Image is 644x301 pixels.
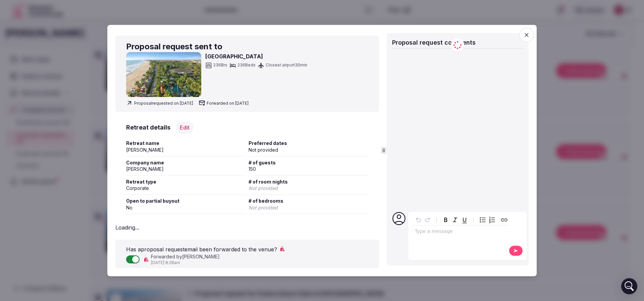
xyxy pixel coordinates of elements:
[249,147,368,153] div: Not provided
[126,123,170,132] h3: Retreat details
[151,260,220,265] span: [DATE] 8:28am
[499,215,509,224] button: Create link
[126,204,246,211] div: No
[126,166,246,173] div: [PERSON_NAME]
[126,147,246,153] div: [PERSON_NAME]
[441,215,450,224] button: Bold
[126,41,368,52] h2: Proposal request sent to
[478,215,497,224] div: toggle group
[249,140,368,147] span: Preferred dates
[151,253,220,260] span: Forwarded by [PERSON_NAME]
[249,166,368,173] div: 150
[478,215,487,224] button: Bulleted list
[249,205,278,210] span: Not provided
[115,223,379,232] div: Loading...
[249,186,278,191] span: Not provided
[199,100,249,107] span: Forwarded on [DATE]
[126,159,246,166] span: Company name
[126,198,246,204] span: Open to partial buyout
[176,121,194,134] button: Edit
[266,63,307,68] span: Closest airport 30 min
[412,225,509,239] div: editable markdown
[126,100,193,107] span: Proposal requested on [DATE]
[249,179,368,185] span: # of room nights
[249,159,368,166] span: # of guests
[460,215,469,224] button: Underline
[213,63,227,68] span: 236 Brs
[450,215,460,224] button: Italic
[237,63,256,68] span: 236 Beds
[392,39,476,46] span: Proposal request comments
[126,52,201,97] img: Legian Beach Hotel
[205,52,307,60] h3: [GEOGRAPHIC_DATA]
[126,140,246,147] span: Retreat name
[126,185,246,192] div: Corporate
[487,215,497,224] button: Numbered list
[126,179,246,185] span: Retreat type
[126,245,277,253] p: Has a proposal request email been forwarded to the venue?
[249,198,368,204] span: # of bedrooms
